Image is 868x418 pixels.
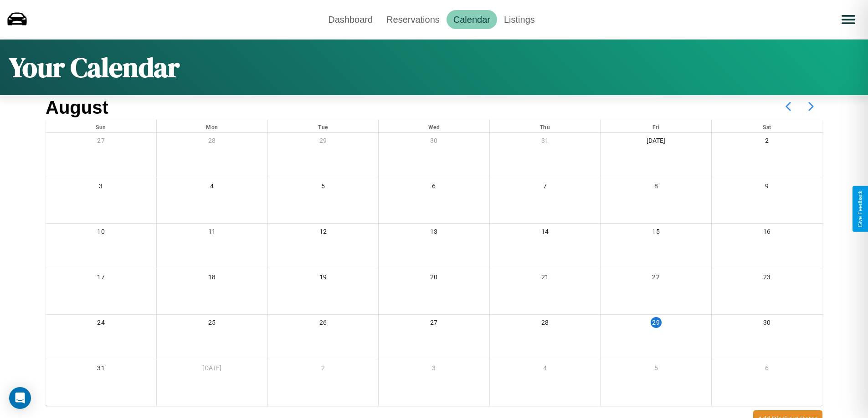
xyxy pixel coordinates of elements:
[712,178,822,197] div: 9
[447,10,497,29] a: Calendar
[712,269,822,288] div: 23
[157,133,267,151] div: 28
[490,269,601,288] div: 21
[490,178,601,197] div: 7
[268,133,379,151] div: 29
[379,360,489,379] div: 3
[379,120,489,132] div: Wed
[268,120,379,132] div: Tue
[46,97,108,118] h2: August
[268,178,379,197] div: 5
[268,224,379,242] div: 12
[601,224,711,242] div: 15
[712,315,822,333] div: 30
[601,269,711,288] div: 22
[46,360,156,379] div: 31
[380,10,447,29] a: Reservations
[712,360,822,379] div: 6
[601,133,711,151] div: [DATE]
[157,360,267,379] div: [DATE]
[157,178,267,197] div: 4
[379,315,489,333] div: 27
[379,133,489,151] div: 30
[379,178,489,197] div: 6
[46,178,156,197] div: 3
[497,10,542,29] a: Listings
[601,360,711,379] div: 5
[157,224,267,242] div: 11
[490,360,601,379] div: 4
[601,178,711,197] div: 8
[268,315,379,333] div: 26
[46,224,156,242] div: 10
[46,269,156,288] div: 17
[268,269,379,288] div: 19
[490,120,601,132] div: Thu
[9,49,180,86] h1: Your Calendar
[712,120,822,132] div: Sat
[157,120,267,132] div: Mon
[9,387,31,409] div: Open Intercom Messenger
[321,10,380,29] a: Dashboard
[490,224,601,242] div: 14
[836,7,861,32] button: Open menu
[46,133,156,151] div: 27
[46,315,156,333] div: 24
[490,133,601,151] div: 31
[857,191,863,227] div: Give Feedback
[712,133,822,151] div: 2
[379,269,489,288] div: 20
[601,120,711,132] div: Fri
[157,315,267,333] div: 25
[268,360,379,379] div: 2
[379,224,489,242] div: 13
[490,315,601,333] div: 28
[46,120,156,132] div: Sun
[157,269,267,288] div: 18
[651,317,662,328] div: 29
[712,224,822,242] div: 16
